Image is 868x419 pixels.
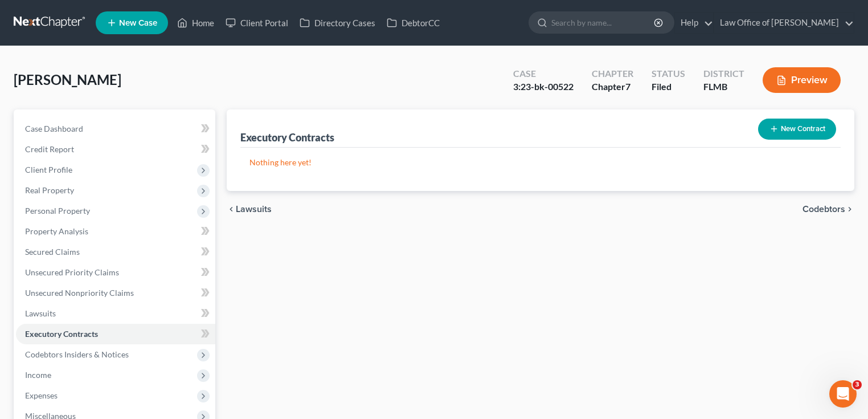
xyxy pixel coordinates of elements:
[829,380,857,408] iframe: Intercom live chat
[758,119,836,140] button: New Contract
[652,80,685,93] div: Filed
[551,12,656,33] input: Search by name...
[16,221,215,242] a: Property Analysis
[16,139,215,160] a: Credit Report
[16,283,215,303] a: Unsecured Nonpriority Claims
[592,80,633,93] div: Chapter
[227,205,236,214] i: chevron_left
[25,165,72,174] span: Client Profile
[845,205,854,214] i: chevron_right
[714,13,854,33] a: Law Office of [PERSON_NAME]
[236,205,272,214] span: Lawsuits
[853,380,862,389] span: 3
[25,390,58,400] span: Expenses
[16,242,215,262] a: Secured Claims
[171,13,220,33] a: Home
[381,13,445,33] a: DebtorCC
[803,205,854,214] button: Codebtors chevron_right
[25,267,119,277] span: Unsecured Priority Claims
[675,13,713,33] a: Help
[25,329,98,339] span: Executory Contracts
[25,226,88,236] span: Property Analysis
[25,247,80,257] span: Secured Claims
[25,288,134,298] span: Unsecured Nonpriority Claims
[16,262,215,283] a: Unsecured Priority Claims
[25,144,74,154] span: Credit Report
[803,205,845,214] span: Codebtors
[763,67,841,93] button: Preview
[25,349,129,359] span: Codebtors Insiders & Notices
[240,131,334,144] div: Executory Contracts
[16,303,215,324] a: Lawsuits
[703,67,744,80] div: District
[16,119,215,139] a: Case Dashboard
[25,124,83,133] span: Case Dashboard
[119,19,157,27] span: New Case
[625,81,630,92] span: 7
[703,80,744,93] div: FLMB
[592,67,633,80] div: Chapter
[652,67,685,80] div: Status
[227,205,272,214] button: chevron_left Lawsuits
[513,67,574,80] div: Case
[294,13,381,33] a: Directory Cases
[25,206,90,215] span: Personal Property
[513,80,574,93] div: 3:23-bk-00522
[25,370,51,380] span: Income
[14,71,121,88] span: [PERSON_NAME]
[249,157,832,168] p: Nothing here yet!
[25,308,56,318] span: Lawsuits
[16,324,215,344] a: Executory Contracts
[25,185,74,195] span: Real Property
[220,13,294,33] a: Client Portal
